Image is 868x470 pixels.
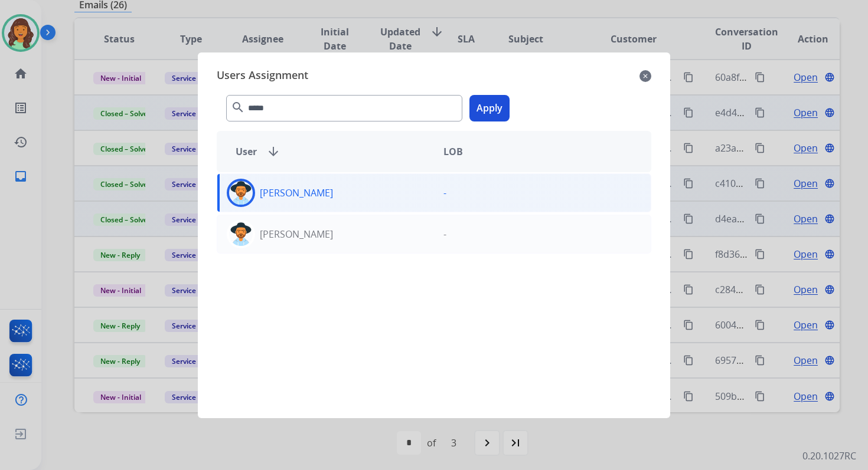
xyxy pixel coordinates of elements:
[443,144,463,159] span: LOB
[217,67,308,86] span: Users Assignment
[639,69,651,83] mat-icon: close
[443,227,446,241] p: -
[226,144,434,159] div: User
[266,144,280,159] mat-icon: arrow_downward
[443,186,446,200] p: -
[469,95,510,121] button: Apply
[260,227,333,241] p: [PERSON_NAME]
[231,100,245,114] mat-icon: search
[260,186,333,200] p: [PERSON_NAME]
